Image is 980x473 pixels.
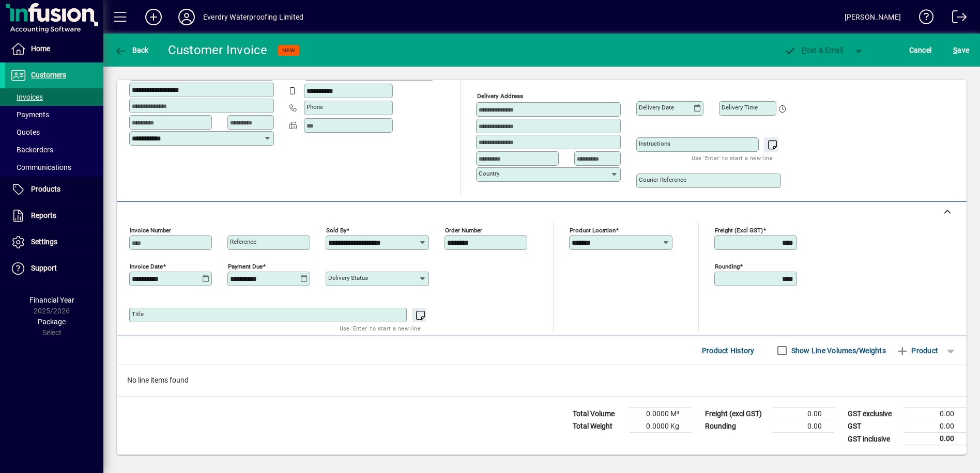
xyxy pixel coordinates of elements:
[5,177,103,202] a: Products
[568,408,630,420] td: Total Volume
[5,229,103,255] a: Settings
[905,420,967,433] td: 0.00
[5,36,103,62] a: Home
[38,318,66,326] span: Package
[137,8,170,26] button: Add
[843,420,905,433] td: GST
[31,185,60,193] span: Products
[953,46,957,54] span: S
[905,433,967,446] td: 0.00
[907,41,935,59] button: Cancel
[568,420,630,433] td: Total Weight
[10,111,49,119] span: Payments
[715,263,740,270] mat-label: Rounding
[944,2,967,36] a: Logout
[10,146,53,154] span: Backorders
[114,46,149,54] span: Back
[10,163,71,171] span: Communications
[31,238,57,246] span: Settings
[103,41,160,59] app-page-header-button: Back
[170,8,203,26] button: Profile
[843,408,905,420] td: GST exclusive
[698,341,759,360] button: Product History
[843,433,905,446] td: GST inclusive
[132,310,144,318] mat-label: Title
[168,42,268,58] div: Customer Invoice
[328,274,368,281] mat-label: Delivery status
[5,88,103,106] a: Invoices
[340,322,421,334] mat-hint: Use 'Enter' to start a new line
[5,141,103,159] a: Backorders
[951,41,972,59] button: Save
[784,46,844,54] span: ost & Email
[630,420,692,433] td: 0.0000 Kg
[953,42,969,58] span: ave
[891,341,943,360] button: Product
[230,238,256,245] mat-label: Reference
[911,2,934,36] a: Knowledge Base
[31,264,57,272] span: Support
[203,9,303,25] div: Everdry Waterproofing Limited
[31,211,56,219] span: Reports
[228,263,263,270] mat-label: Payment due
[10,128,40,136] span: Quotes
[630,408,692,420] td: 0.0000 M³
[130,263,163,270] mat-label: Invoice date
[772,408,834,420] td: 0.00
[702,342,755,359] span: Product History
[639,104,674,111] mat-label: Delivery date
[307,103,323,111] mat-label: Phone
[5,203,103,229] a: Reports
[117,365,967,396] div: No line items found
[700,420,772,433] td: Rounding
[5,159,103,176] a: Communications
[31,71,66,79] span: Customers
[29,296,74,304] span: Financial Year
[445,227,482,234] mat-label: Order number
[778,41,849,59] button: Post & Email
[5,123,103,141] a: Quotes
[905,408,967,420] td: 0.00
[789,345,886,356] label: Show Line Volumes/Weights
[845,9,901,25] div: [PERSON_NAME]
[570,227,616,234] mat-label: Product location
[10,93,43,101] span: Invoices
[5,106,103,123] a: Payments
[700,408,772,420] td: Freight (excl GST)
[692,152,773,164] mat-hint: Use 'Enter' to start a new line
[282,47,295,54] span: NEW
[479,170,499,177] mat-label: Country
[772,420,834,433] td: 0.00
[909,42,932,58] span: Cancel
[31,44,50,53] span: Home
[896,342,938,359] span: Product
[112,41,151,59] button: Back
[326,227,346,234] mat-label: Sold by
[802,46,806,54] span: P
[639,176,686,183] mat-label: Courier Reference
[5,256,103,281] a: Support
[130,227,171,234] mat-label: Invoice number
[715,227,763,234] mat-label: Freight (excl GST)
[722,104,758,111] mat-label: Delivery time
[639,140,670,147] mat-label: Instructions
